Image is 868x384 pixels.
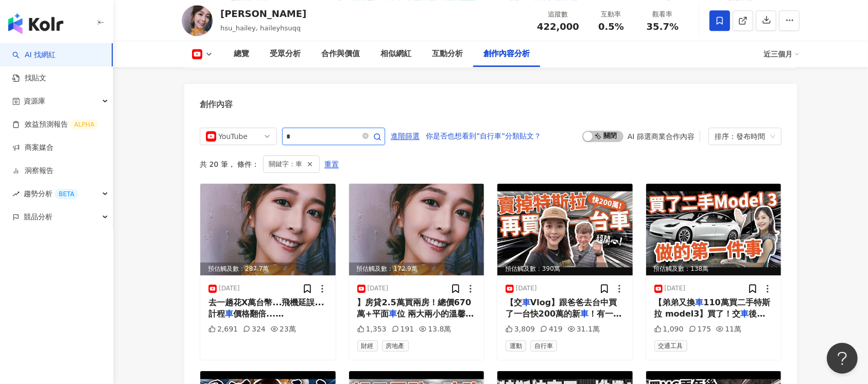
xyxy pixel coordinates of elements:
span: 位 兩大兩小的溫馨小窩，通勤到[GEOGRAPHIC_DATA]4 [357,309,474,342]
img: post-image [200,184,336,275]
span: 交通工具 [654,340,687,352]
mark: 車 [696,298,704,307]
mark: 車 [741,309,749,319]
div: [DATE] [219,284,240,293]
span: close-circle [362,133,369,139]
div: 追蹤數 [537,9,579,20]
mark: 車 [389,309,397,319]
div: post-image預估觸及數：287.7萬 [200,184,336,275]
div: 419 [540,324,563,335]
div: post-image預估觸及數：172.9萬 [349,184,484,275]
img: post-image [349,184,484,275]
img: KOL Avatar [182,5,213,36]
div: 11萬 [716,324,741,335]
div: 近三個月 [763,46,800,62]
div: 1,353 [357,324,387,335]
span: 35.7% [647,22,679,32]
div: 預估觸及數：390萬 [497,263,633,275]
img: post-image [497,184,633,275]
span: 0.5% [598,22,624,32]
button: 你是否也想看到”自行車”分類貼文？ [425,128,542,144]
span: 價格翻倍... 【[PERSON_NAME]福岡買房記ep. [209,309,326,342]
span: 房地產 [382,340,409,352]
div: YouTube [218,128,252,145]
span: Vlog】跟爸爸去台中買了一台快200萬的新 [506,298,617,319]
mark: 車 [580,309,588,319]
a: searchAI 找網紅 [12,50,56,60]
span: close-circle [362,131,369,141]
span: 競品分析 [24,205,53,229]
span: 進階篩選 [391,128,420,145]
span: 【交 [506,298,522,307]
div: 觀看率 [643,9,682,20]
span: rise [12,190,20,198]
div: [DATE] [368,284,389,293]
div: 互動分析 [432,48,463,60]
img: post-image [646,184,782,275]
div: 受眾分析 [270,48,301,60]
a: 洞察報告 [12,166,54,176]
button: 重置 [324,156,339,172]
a: 商案媒合 [12,143,54,153]
img: logo [8,13,63,34]
span: 運動 [506,340,526,352]
span: ！有一台 [588,309,621,319]
mark: 車 [225,309,233,319]
span: 趨勢分析 [24,182,78,205]
span: 110萬買二手特斯拉 model3】買了！交 [654,298,770,319]
button: 進階篩選 [390,128,420,144]
div: 預估觸及數：287.7萬 [200,263,336,275]
div: BETA [55,189,78,199]
a: 找貼文 [12,73,46,83]
div: 總覽 [234,48,249,60]
span: 自行車 [530,340,557,352]
div: 324 [243,324,266,335]
div: 23萬 [271,324,296,335]
div: 創作內容 [200,99,233,110]
div: 3,809 [506,324,535,335]
div: post-image預估觸及數：138萬 [646,184,782,275]
span: 你是否也想看到”自行車”分類貼文？ [426,128,542,145]
div: 互動率 [592,9,631,20]
div: [DATE] [665,284,686,293]
div: 191 [392,324,414,335]
span: 【弟弟又換 [654,298,696,307]
div: 2,691 [209,324,238,335]
span: 資源庫 [24,90,45,113]
div: 排序：發布時間 [715,128,766,145]
span: hsu_hailey, haileyhsuqq [220,24,301,32]
div: 共 20 筆 ， 條件： [200,155,782,173]
span: 去一趟花X萬台幣...飛機延誤...計程 [209,298,324,319]
span: 重置 [324,156,339,173]
div: AI 篩選商業合作內容 [628,132,695,141]
div: 預估觸及數：138萬 [646,263,782,275]
span: 財經 [357,340,378,352]
div: 預估觸及數：172.9萬 [349,263,484,275]
div: 1,090 [654,324,684,335]
div: 175 [689,324,711,335]
span: 】房貸2.5萬買兩房！總價670萬+平面 [357,298,472,319]
div: 13.8萬 [419,324,451,335]
div: 31.1萬 [568,324,600,335]
div: [DATE] [516,284,537,293]
div: [PERSON_NAME] [220,7,306,20]
mark: 車 [522,298,530,307]
div: 合作與價值 [321,48,360,60]
div: 相似網紅 [380,48,411,60]
div: post-image預估觸及數：390萬 [497,184,633,275]
div: 創作內容分析 [483,48,530,60]
span: 關鍵字：車 [269,159,302,170]
iframe: Help Scout Beacon - Open [827,343,858,374]
a: 效益預測報告ALPHA [12,119,98,130]
span: 422,000 [537,21,579,32]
